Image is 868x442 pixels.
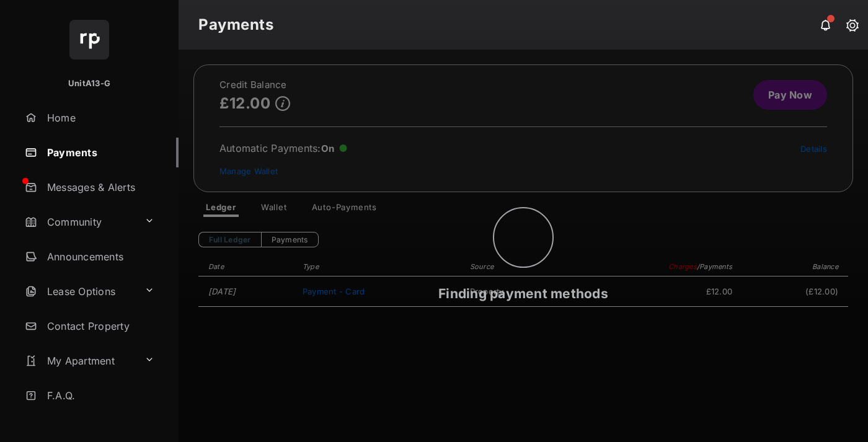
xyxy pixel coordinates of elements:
a: My Apartment [20,346,139,376]
a: Community [20,207,139,237]
a: Lease Options [20,276,139,306]
a: Announcements [20,242,179,272]
img: svg+xml;base64,PHN2ZyB4bWxucz0iaHR0cDovL3d3dy53My5vcmcvMjAwMC9zdmciIHdpZHRoPSI2NCIgaGVpZ2h0PSI2NC... [69,20,109,60]
a: Contact Property [20,311,179,341]
strong: Payments [198,17,273,32]
span: Finding payment methods [438,286,608,301]
p: UnitA13-G [68,77,110,90]
a: F.A.Q. [20,381,179,410]
a: Home [20,103,179,133]
a: Messages & Alerts [20,172,179,202]
a: Payments [20,138,179,167]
